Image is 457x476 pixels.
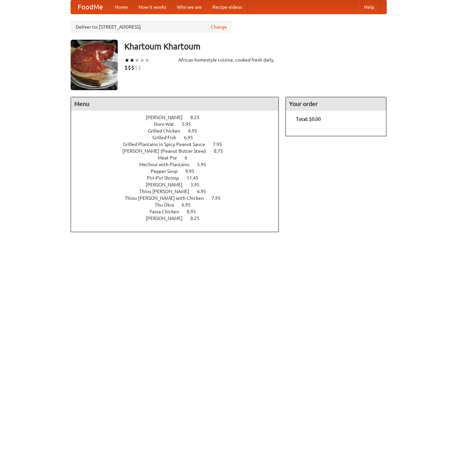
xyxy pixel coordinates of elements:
span: 6.95 [197,189,213,194]
span: Grilled Plantains in Spicy Peanut Sauce [123,142,212,147]
li: $ [131,64,135,71]
span: Meat Pie [158,155,184,160]
li: ★ [140,57,145,64]
span: Thiou [PERSON_NAME] with Chicken [125,195,211,201]
a: Change [211,24,227,30]
a: Grilled Chicken 4.95 [148,128,210,134]
span: Grilled Chicken [148,128,187,134]
a: Doro Wat 5.95 [154,121,203,127]
div: African homestyle cuisine, cooked fresh daily. [178,57,279,63]
span: 6.95 [182,202,197,208]
a: Meat Pie 6 [158,155,200,160]
h4: Your order [286,97,386,111]
a: Mechoui with Plantains 5.95 [139,162,219,167]
a: Thiou [PERSON_NAME] 6.95 [139,189,219,194]
span: [PERSON_NAME] [146,115,189,120]
a: Who we are [172,0,207,14]
span: 6 [185,155,194,160]
div: Deliver to: [STREET_ADDRESS] [71,21,232,33]
a: Thu Okra 6.95 [155,202,203,208]
b: Total: $0.00 [296,116,321,122]
li: ★ [124,57,129,64]
span: 8.25 [190,216,206,221]
li: ★ [145,57,150,64]
span: 8.95 [187,209,202,214]
span: 4.95 [188,128,204,134]
li: $ [128,64,131,71]
a: Yassa Chicken 8.95 [149,209,208,214]
h3: Khartoum Khartoum [124,40,387,53]
a: FoodMe [71,0,110,14]
a: Thiou [PERSON_NAME] with Chicken 7.95 [125,195,233,201]
span: Thiou [PERSON_NAME] [139,189,196,194]
span: 8.75 [214,148,230,154]
span: 7.95 [212,195,227,201]
span: 11.45 [187,175,205,181]
a: Recipe videos [207,0,247,14]
span: Grilled Fish [152,135,183,140]
a: [PERSON_NAME] 8.25 [146,216,212,221]
img: angular.jpg [71,40,118,90]
span: [PERSON_NAME] [146,182,189,187]
a: [PERSON_NAME] (Peanut Butter Stew) 8.75 [122,148,235,154]
li: $ [138,64,141,71]
span: 7.95 [213,142,229,147]
li: ★ [135,57,140,64]
li: $ [135,64,138,71]
span: Doro Wat [154,121,181,127]
li: ★ [129,57,135,64]
a: Help [359,0,380,14]
span: [PERSON_NAME] (Peanut Butter Stew) [122,148,213,154]
span: 8.25 [190,115,206,120]
span: Mechoui with Plantains [139,162,196,167]
a: [PERSON_NAME] 8.25 [146,115,212,120]
a: Home [110,0,133,14]
a: [PERSON_NAME] 3.95 [146,182,212,187]
li: $ [124,64,128,71]
a: Pepper Soup 9.95 [151,169,207,174]
a: Grilled Fish 6.95 [152,135,205,140]
a: Grilled Plantains in Spicy Peanut Sauce 7.95 [123,142,234,147]
span: Piri-Piri Shrimp [147,175,186,181]
h4: Menu [71,97,279,111]
a: How it works [133,0,172,14]
span: Thu Okra [155,202,181,208]
span: Yassa Chicken [149,209,186,214]
span: 9.95 [185,169,201,174]
span: 3.95 [190,182,206,187]
span: [PERSON_NAME] [146,216,189,221]
span: Pepper Soup [151,169,184,174]
span: 6.95 [184,135,200,140]
a: Piri-Piri Shrimp 11.45 [147,175,211,181]
span: 5.95 [182,121,198,127]
span: 5.95 [197,162,213,167]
